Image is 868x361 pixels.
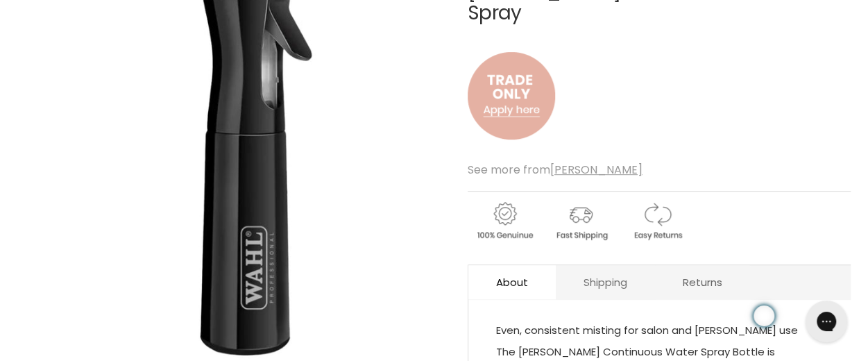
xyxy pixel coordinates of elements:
[655,265,750,299] a: Returns
[544,200,618,242] img: shipping.gif
[468,38,555,153] img: to.png
[468,265,556,299] a: About
[556,265,655,299] a: Shipping
[620,200,694,242] img: returns.gif
[799,296,854,347] iframe: Gorgias live chat messenger
[496,321,823,342] p: Even, consistent misting for salon and [PERSON_NAME] use
[468,162,643,178] span: See more from
[550,162,643,178] a: [PERSON_NAME]
[468,200,541,242] img: genuine.gif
